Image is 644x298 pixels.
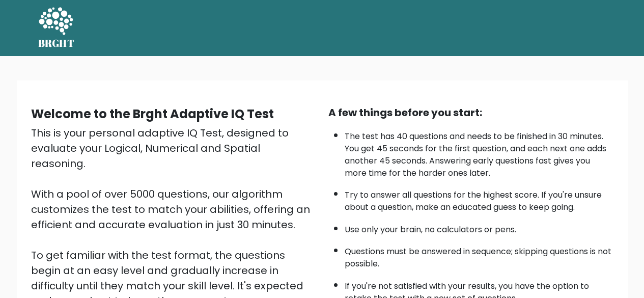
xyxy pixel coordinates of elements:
div: A few things before you start: [328,105,613,120]
h5: BRGHT [38,37,75,49]
li: Use only your brain, no calculators or pens. [345,219,613,236]
a: BRGHT [38,4,75,52]
li: The test has 40 questions and needs to be finished in 30 minutes. You get 45 seconds for the firs... [345,125,613,179]
li: Questions must be answered in sequence; skipping questions is not possible. [345,240,613,270]
b: Welcome to the Brght Adaptive IQ Test [31,105,274,122]
li: Try to answer all questions for the highest score. If you're unsure about a question, make an edu... [345,184,613,213]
